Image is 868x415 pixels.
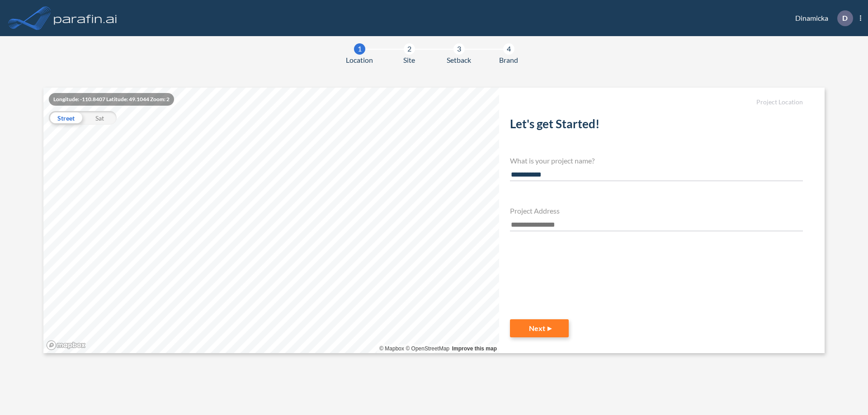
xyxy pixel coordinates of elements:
div: Sat [83,111,117,125]
h4: What is your project name? [510,156,803,165]
div: 1 [354,43,365,55]
div: Street [49,111,83,125]
div: Dinamicka [782,10,861,26]
p: D [842,14,848,22]
div: Longitude: -110.8407 Latitude: 49.1044 Zoom: 2 [49,93,174,106]
canvas: Map [43,88,499,353]
button: Next [510,319,569,337]
a: Improve this map [452,345,497,352]
a: Mapbox homepage [46,340,86,350]
div: 3 [453,43,465,55]
h5: Project Location [510,98,803,106]
h4: Project Address [510,206,803,215]
div: 2 [404,43,415,55]
span: Brand [499,55,518,65]
span: Setback [447,55,471,65]
div: 4 [503,43,514,55]
img: logo [52,9,119,27]
span: Location [346,55,373,65]
span: Site [403,55,415,65]
h2: Let's get Started! [510,117,803,135]
a: OpenStreetMap [406,345,449,352]
a: Mapbox [379,345,404,352]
